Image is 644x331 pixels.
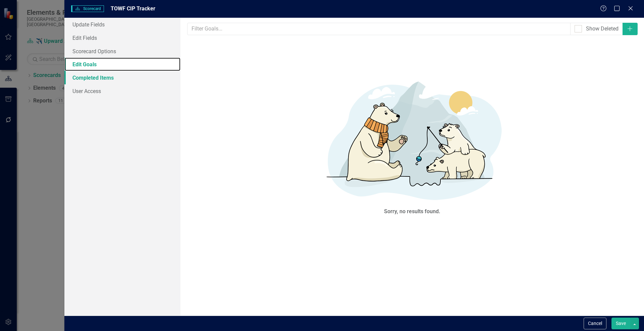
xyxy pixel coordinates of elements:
img: No results found [312,72,513,206]
span: Scorecard [71,5,104,12]
div: Sorry, no results found. [384,208,440,216]
div: Show Deleted [586,25,619,33]
a: Completed Items [64,71,180,84]
a: Edit Fields [64,31,180,45]
input: Filter Goals... [187,23,571,35]
span: TOWF CIP Tracker [111,5,155,12]
a: Scorecard Options [64,45,180,58]
a: User Access [64,84,180,98]
a: Update Fields [64,18,180,31]
button: Save [611,318,630,329]
button: Cancel [584,318,606,329]
a: Edit Goals [64,58,180,71]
